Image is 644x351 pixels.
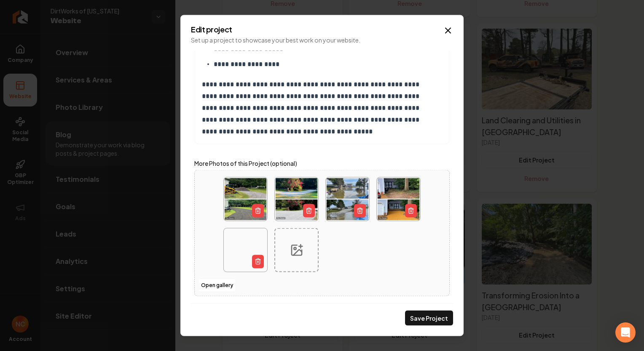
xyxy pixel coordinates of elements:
[377,178,420,221] img: image
[275,178,318,221] img: image
[194,158,450,168] label: More Photos of this Project (optional)
[191,36,453,44] p: Set up a project to showcase your best work on your website.
[198,279,236,292] button: Open gallery
[405,311,453,326] button: Save Project
[224,178,267,221] img: image
[224,229,267,272] img: image
[326,178,369,221] img: image
[191,26,453,33] h2: Edit project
